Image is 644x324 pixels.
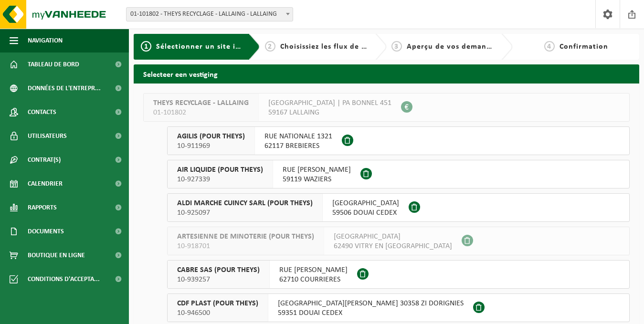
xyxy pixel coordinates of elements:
[28,172,63,196] span: Calendrier
[268,108,391,117] span: 59167 LALLAING
[334,241,452,251] span: 62490 VITRY EN [GEOGRAPHIC_DATA]
[28,52,79,76] span: Tableau de bord
[177,132,245,141] span: AGILIS (POUR THEYS)
[153,108,249,117] span: 01-101802
[279,275,348,284] span: 62710 COURRIERES
[134,64,639,83] h2: Selecteer een vestiging
[177,199,313,208] span: ALDI MARCHE CUINCY SARL (POUR THEYS)
[279,265,348,275] span: RUE [PERSON_NAME]
[167,260,630,289] button: CABRE SAS (POUR THEYS) 10-939257 RUE [PERSON_NAME]62710 COURRIERES
[177,165,263,175] span: AIR LIQUIDE (POUR THEYS)
[334,232,452,241] span: [GEOGRAPHIC_DATA]
[167,160,630,188] button: AIR LIQUIDE (POUR THEYS) 10-927339 RUE [PERSON_NAME]59119 WAZIERS
[560,43,608,51] span: Confirmation
[177,308,258,318] span: 10-946500
[28,76,101,100] span: Données de l'entrepr...
[283,175,351,184] span: 59119 WAZIERS
[167,293,630,322] button: CDF PLAST (POUR THEYS) 10-946500 [GEOGRAPHIC_DATA][PERSON_NAME] 30358 ZI DORIGNIES59351 DOUAI CEDEX
[332,199,399,208] span: [GEOGRAPHIC_DATA]
[177,265,260,275] span: CABRE SAS (POUR THEYS)
[127,8,293,21] span: 01-101802 - THEYS RECYCLAGE - LALLAING - LALLAING
[391,41,402,52] span: 3
[264,132,332,141] span: RUE NATIONALE 1321
[177,232,314,241] span: ARTESIENNE DE MINOTERIE (POUR THEYS)
[156,43,242,51] span: Sélectionner un site ici
[177,241,314,251] span: 10-918701
[280,43,439,51] span: Choisissiez les flux de déchets et récipients
[177,299,258,308] span: CDF PLAST (POUR THEYS)
[177,208,313,218] span: 10-925097
[332,208,399,218] span: 59506 DOUAI CEDEX
[126,7,293,21] span: 01-101802 - THEYS RECYCLAGE - LALLAING - LALLAING
[28,196,57,219] span: Rapports
[407,43,499,51] span: Aperçu de vos demandes
[28,124,67,148] span: Utilisateurs
[265,41,275,52] span: 2
[177,175,263,184] span: 10-927339
[28,243,85,267] span: Boutique en ligne
[153,98,249,108] span: THEYS RECYCLAGE - LALLAING
[28,100,56,124] span: Contacts
[28,29,63,52] span: Navigation
[268,98,391,108] span: [GEOGRAPHIC_DATA] | PA BONNEL 451
[177,275,260,284] span: 10-939257
[278,308,464,318] span: 59351 DOUAI CEDEX
[283,165,351,175] span: RUE [PERSON_NAME]
[28,267,100,291] span: Conditions d'accepta...
[167,193,630,222] button: ALDI MARCHE CUINCY SARL (POUR THEYS) 10-925097 [GEOGRAPHIC_DATA]59506 DOUAI CEDEX
[28,219,64,243] span: Documents
[141,41,151,52] span: 1
[544,41,555,52] span: 4
[167,126,630,155] button: AGILIS (POUR THEYS) 10-911969 RUE NATIONALE 132162117 BREBIERES
[177,141,245,151] span: 10-911969
[278,299,464,308] span: [GEOGRAPHIC_DATA][PERSON_NAME] 30358 ZI DORIGNIES
[264,141,332,151] span: 62117 BREBIERES
[28,148,61,172] span: Contrat(s)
